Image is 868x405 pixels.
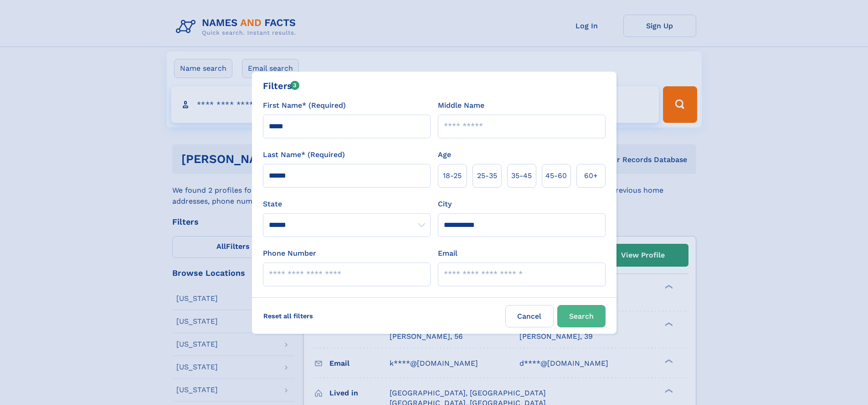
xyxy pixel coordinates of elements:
span: 45‑60 [545,170,567,181]
span: 18‑25 [443,170,462,181]
label: Middle Name [438,100,484,111]
div: Filters [263,79,300,93]
label: State [263,199,431,210]
span: 25‑35 [477,170,497,181]
label: Email [438,248,457,259]
label: First Name* (Required) [263,100,346,111]
label: Cancel [505,305,554,327]
label: Last Name* (Required) [263,149,345,160]
span: 35‑45 [511,170,532,181]
label: City [438,199,452,210]
span: 60+ [584,170,598,181]
button: Search [557,305,606,327]
label: Age [438,149,451,160]
label: Reset all filters [257,305,319,327]
label: Phone Number [263,248,316,259]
